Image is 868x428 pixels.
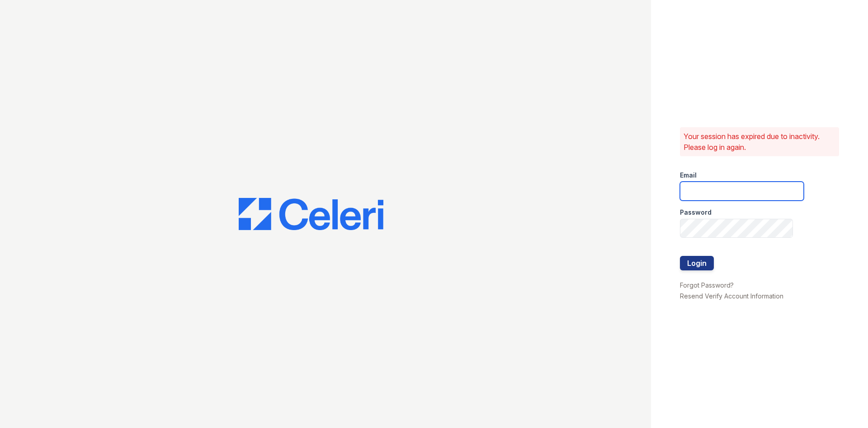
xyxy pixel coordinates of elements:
[239,198,383,231] img: CE_Logo_Blue-a8612792a0a2168367f1c8372b55b34899dd931a85d93a1a3d3e32e68fde9ad4.png
[680,171,697,180] label: Email
[680,256,714,270] button: Login
[680,281,734,289] a: Forgot Password?
[684,131,835,153] p: Your session has expired due to inactivity. Please log in again.
[680,292,783,300] a: Resend Verify Account Information
[680,208,712,217] label: Password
